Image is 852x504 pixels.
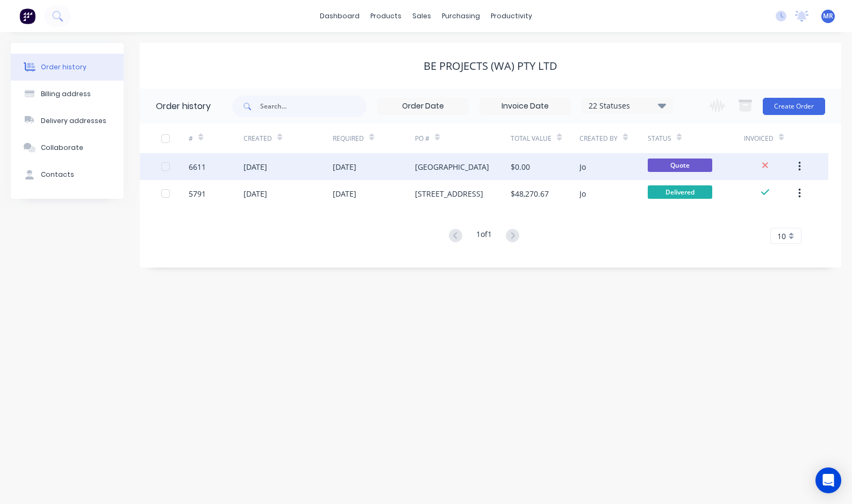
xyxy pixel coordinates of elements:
[333,188,356,199] div: [DATE]
[11,134,124,161] button: Collaborate
[579,188,586,199] div: Jo
[763,98,825,115] button: Create Order
[744,134,774,143] div: Invoiced
[189,134,193,143] div: #
[11,81,124,107] button: Billing address
[244,124,333,153] div: Created
[777,231,786,242] span: 10
[511,188,549,199] div: $48,270.67
[41,170,74,179] div: Contacts
[511,134,552,143] div: Total Value
[156,100,211,113] div: Order history
[333,134,364,143] div: Required
[189,161,206,172] div: 6611
[189,124,244,153] div: #
[333,124,415,153] div: Required
[579,161,586,172] div: Jo
[314,8,365,24] a: dashboard
[415,161,489,172] div: [GEOGRAPHIC_DATA]
[41,116,106,126] div: Delivery addresses
[415,124,511,153] div: PO #
[407,8,436,24] div: sales
[11,107,124,134] button: Delivery addresses
[436,8,485,24] div: purchasing
[480,98,570,114] input: Invoice Date
[19,8,35,24] img: Factory
[244,161,267,172] div: [DATE]
[378,98,468,114] input: Order Date
[260,96,367,117] input: Search...
[41,143,83,153] div: Collaborate
[424,60,557,73] div: BE Projects (WA) Pty Ltd
[365,8,407,24] div: products
[648,124,743,153] div: Status
[579,124,648,153] div: Created By
[41,62,87,72] div: Order history
[244,134,272,143] div: Created
[823,11,833,21] span: MR
[648,134,671,143] div: Status
[648,185,712,199] span: Delivered
[511,124,579,153] div: Total Value
[415,188,483,199] div: [STREET_ADDRESS]
[189,188,206,199] div: 5791
[648,159,712,172] span: Quote
[11,161,124,188] button: Contacts
[11,54,124,81] button: Order history
[744,124,799,153] div: Invoiced
[41,89,91,99] div: Billing address
[579,134,618,143] div: Created By
[582,100,672,112] div: 22 Statuses
[485,8,538,24] div: productivity
[415,134,429,143] div: PO #
[333,161,356,172] div: [DATE]
[244,188,267,199] div: [DATE]
[476,228,492,244] div: 1 of 1
[511,161,530,172] div: $0.00
[815,467,841,493] div: Open Intercom Messenger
